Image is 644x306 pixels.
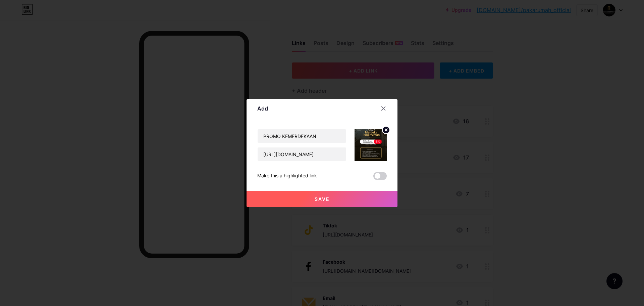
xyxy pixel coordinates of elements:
[258,129,346,143] input: Title
[247,191,397,207] button: Save
[355,129,387,161] img: link_thumbnail
[315,196,330,202] span: Save
[257,172,317,180] div: Make this a highlighted link
[257,104,268,113] div: Add
[258,147,346,161] input: URL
